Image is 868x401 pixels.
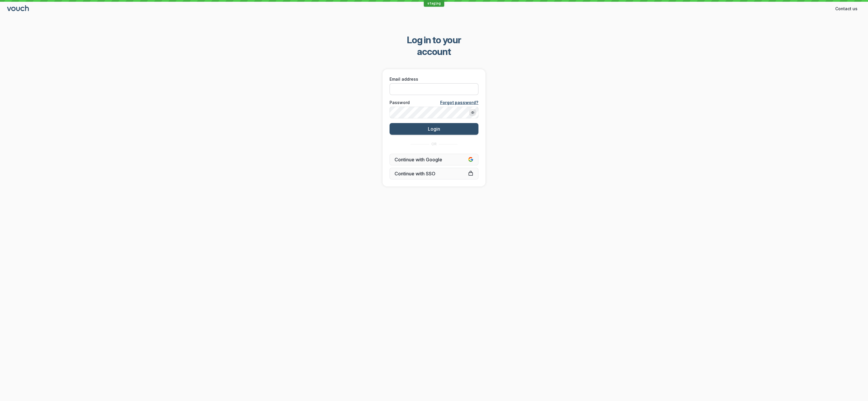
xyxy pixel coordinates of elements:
span: Login [428,126,440,132]
span: Password [390,100,410,106]
span: Continue with Google [395,157,473,163]
span: Log in to your account [390,34,478,58]
a: Go to sign in [7,6,30,11]
a: Forgot password? [440,100,478,106]
span: Contact us [835,6,857,12]
span: Continue with SSO [395,171,473,177]
button: Login [390,123,478,135]
button: Show password [469,109,476,116]
button: Continue with Google [390,154,478,165]
span: Email address [390,76,418,82]
span: OR [431,142,437,146]
a: Continue with SSO [390,168,478,179]
button: Contact us [832,4,861,13]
